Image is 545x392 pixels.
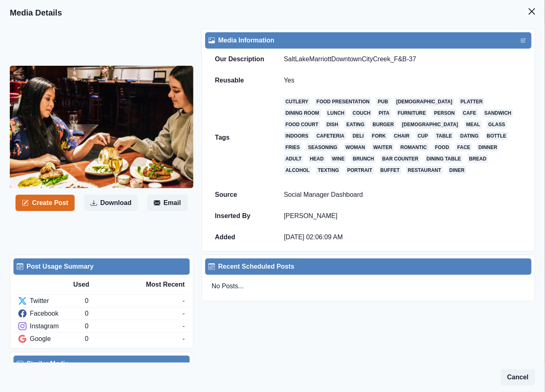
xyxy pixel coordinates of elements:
[501,369,535,385] button: Cancel
[208,36,528,45] div: Media Information
[376,98,390,106] a: pub
[434,132,454,140] a: table
[399,143,429,151] a: romantic
[306,143,339,151] a: seasoning
[18,334,85,344] div: Google
[205,184,274,205] td: Source
[10,66,193,188] img: ndbbc1g6ee6oageh4hla
[425,155,463,163] a: dining table
[465,120,482,129] a: meal
[379,166,401,174] a: buffet
[392,132,411,140] a: chair
[459,98,484,106] a: platter
[459,132,480,140] a: dating
[483,109,513,117] a: sandwich
[284,166,311,174] a: alcohol
[18,309,85,318] div: Facebook
[524,3,540,20] button: Close
[345,120,366,129] a: eating
[18,296,85,306] div: Twitter
[315,132,346,140] a: cafeteria
[316,166,341,174] a: texting
[434,143,451,151] a: food
[344,143,367,151] a: woman
[432,109,456,117] a: person
[371,120,396,129] a: burger
[326,109,346,117] a: lunch
[17,262,186,272] div: Post Usage Summary
[85,334,182,344] div: 0
[147,195,188,211] button: Email
[485,132,508,140] a: bottle
[129,280,185,290] div: Most Recent
[274,227,532,248] td: [DATE] 02:06:09 AM
[456,143,472,151] a: face
[372,143,394,151] a: waiter
[17,359,186,369] div: Similar Media
[183,296,185,306] div: -
[18,321,85,331] div: Instagram
[85,321,182,331] div: 0
[84,195,138,211] button: Download
[381,155,420,163] a: bar counter
[284,109,321,117] a: dining room
[461,109,478,117] a: cafe
[396,109,428,117] a: furniture
[351,132,366,140] a: deli
[284,155,304,163] a: adult
[284,98,310,106] a: cutlery
[406,166,443,174] a: restaurant
[205,205,274,227] td: Inserted By
[73,280,129,290] div: Used
[518,36,528,45] button: Edit
[205,275,532,298] div: No Posts...
[351,109,372,117] a: couch
[205,91,274,184] td: Tags
[401,120,460,129] a: [DEMOGRAPHIC_DATA]
[377,109,391,117] a: pita
[183,334,185,344] div: -
[325,120,340,129] a: dish
[346,166,374,174] a: portrait
[467,155,488,163] a: bread
[274,49,532,70] td: SaltLakeMarriottDowntownCityCreek_F&B-37
[274,70,532,91] td: Yes
[448,166,466,174] a: diner
[370,132,388,140] a: fork
[395,98,454,106] a: [DEMOGRAPHIC_DATA]
[308,155,326,163] a: head
[284,132,310,140] a: indoors
[16,195,75,211] button: Create Post
[315,98,371,106] a: food presentation
[183,309,185,318] div: -
[284,143,301,151] a: fries
[284,191,522,199] p: Social Manager Dashboard
[330,155,346,163] a: wine
[284,120,320,129] a: food court
[208,262,528,272] div: Recent Scheduled Posts
[284,212,338,219] a: [PERSON_NAME]
[85,296,182,306] div: 0
[351,155,376,163] a: brunch
[487,120,507,129] a: glass
[416,132,430,140] a: cup
[205,70,274,91] td: Reusable
[205,49,274,70] td: Our Description
[205,227,274,248] td: Added
[85,309,182,318] div: 0
[183,321,185,331] div: -
[477,143,499,151] a: dinner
